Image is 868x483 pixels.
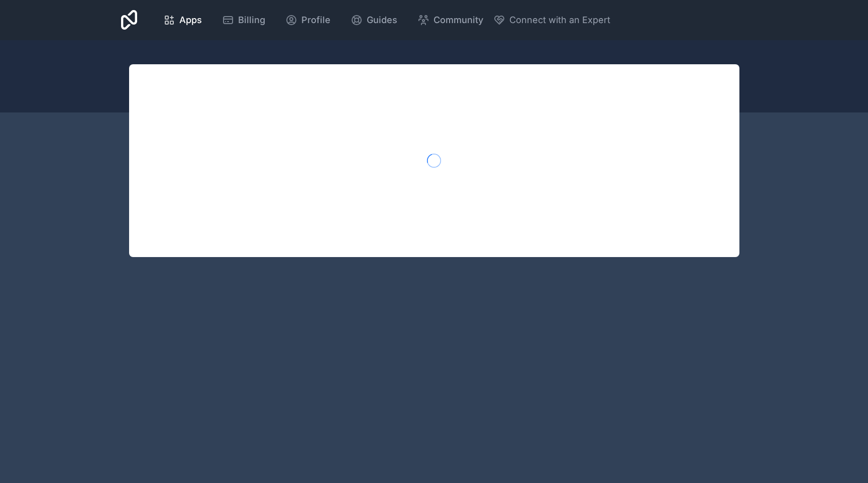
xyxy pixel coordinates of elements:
a: Apps [155,9,210,31]
span: Apps [179,13,202,27]
span: Connect with an Expert [509,13,610,27]
a: Community [409,9,491,31]
button: Connect with an Expert [493,13,610,27]
a: Profile [277,9,339,31]
a: Guides [343,9,405,31]
span: Community [433,13,483,27]
span: Billing [238,13,265,27]
a: Billing [214,9,273,31]
span: Guides [367,13,397,27]
span: Profile [301,13,331,27]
